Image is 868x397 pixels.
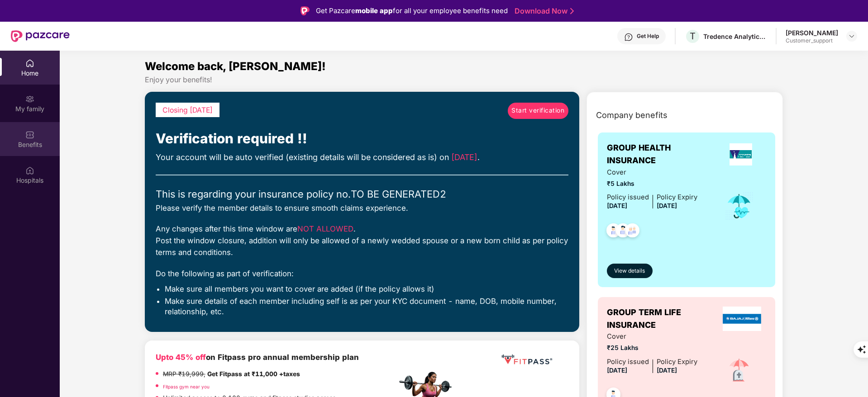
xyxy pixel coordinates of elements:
[25,166,34,175] img: svg+xml;base64,PHN2ZyBpZD0iSG9zcGl0YWxzIiB4bWxucz0iaHR0cDovL3d3dy53My5vcmcvMjAwMC9zdmciIHdpZHRoPS...
[657,202,677,209] span: [DATE]
[145,75,783,85] div: Enjoy your benefits!
[612,221,634,243] img: svg+xml;base64,PHN2ZyB4bWxucz0iaHR0cDovL3d3dy53My5vcmcvMjAwMC9zdmciIHdpZHRoPSI0OC45NDMiIGhlaWdodD...
[156,268,568,279] div: Do the following as part of verification:
[607,202,627,209] span: [DATE]
[621,221,644,243] img: svg+xml;base64,PHN2ZyB4bWxucz0iaHR0cDovL3d3dy53My5vcmcvMjAwMC9zdmciIHdpZHRoPSI0OC45NDMiIGhlaWdodD...
[607,142,715,167] span: GROUP HEALTH INSURANCE
[723,355,755,387] img: icon
[25,59,34,68] img: svg+xml;base64,PHN2ZyBpZD0iSG9tZSIgeG1sbnM9Imh0dHA6Ly93d3cudzMub3JnLzIwMDAvc3ZnIiB3aWR0aD0iMjAiIG...
[25,95,34,104] img: svg+xml;base64,PHN2ZyB3aWR0aD0iMjAiIGhlaWdodD0iMjAiIHZpZXdCb3g9IjAgMCAyMCAyMCIgZmlsbD0ibm9uZSIgeG...
[156,353,206,362] b: Upto 45% off
[786,28,838,37] div: [PERSON_NAME]
[607,367,627,374] span: [DATE]
[723,307,762,331] img: insurerLogo
[607,306,718,332] span: GROUP TERM LIFE INSURANCE
[355,6,393,15] strong: mobile app
[596,109,668,122] span: Company benefits
[703,32,767,41] div: Tredence Analytics Solutions Private Limited
[657,192,697,203] div: Policy Expiry
[145,60,326,73] span: Welcome back, [PERSON_NAME]!
[511,106,564,116] span: Start verification
[297,224,353,233] span: NOT ALLOWED
[300,6,310,15] img: Logo
[730,143,752,165] img: insurerLogo
[156,128,568,149] div: Verification required !!
[316,5,508,16] div: Get Pazcare for all your employee benefits need
[163,370,205,378] del: MRP ₹19,999,
[624,33,633,42] img: svg+xml;base64,PHN2ZyBpZD0iSGVscC0zMngzMiIgeG1sbnM9Imh0dHA6Ly93d3cudzMub3JnLzIwMDAvc3ZnIiB3aWR0aD...
[156,186,568,202] div: This is regarding your insurance policy no. TO BE GENERATED2
[602,221,625,243] img: svg+xml;base64,PHN2ZyB4bWxucz0iaHR0cDovL3d3dy53My5vcmcvMjAwMC9zdmciIHdpZHRoPSI0OC45NDMiIGhlaWdodD...
[607,343,697,353] span: ₹25 Lakhs
[607,331,697,342] span: Cover
[156,202,568,214] div: Please verify the member details to ensure smooth claims experience.
[156,223,568,259] div: Any changes after this time window are . Post the window closure, addition will only be allowed o...
[570,6,574,16] img: Stroke
[11,30,70,42] img: New Pazcare Logo
[657,357,697,367] div: Policy Expiry
[607,179,697,189] span: ₹5 Lakhs
[156,353,359,362] b: on Fitpass pro annual membership plan
[848,33,855,40] img: svg+xml;base64,PHN2ZyBpZD0iRHJvcGRvd24tMzJ4MzIiIHhtbG5zPSJodHRwOi8vd3d3LnczLm9yZy8yMDAwL3N2ZyIgd2...
[163,384,210,389] a: Fitpass gym near you
[607,167,697,178] span: Cover
[515,6,571,16] a: Download Now
[690,31,696,42] span: T
[451,152,477,162] span: [DATE]
[607,357,649,367] div: Policy issued
[500,351,554,368] img: fppp.png
[207,370,300,378] strong: Get Fitpass at ₹11,000 +taxes
[508,103,568,119] a: Start verification
[607,264,653,278] button: View details
[607,192,649,203] div: Policy issued
[614,267,645,275] span: View details
[657,367,677,374] span: [DATE]
[25,130,34,139] img: svg+xml;base64,PHN2ZyBpZD0iQmVuZWZpdHMiIHhtbG5zPSJodHRwOi8vd3d3LnczLm9yZy8yMDAwL3N2ZyIgd2lkdGg9Ij...
[637,33,659,40] div: Get Help
[725,191,754,221] img: icon
[165,296,568,317] li: Make sure details of each member including self is as per your KYC document - name, DOB, mobile n...
[162,106,213,114] span: Closing [DATE]
[786,37,838,44] div: Customer_support
[156,151,568,164] div: Your account will be auto verified (existing details will be considered as is) on .
[165,284,568,294] li: Make sure all members you want to cover are added (if the policy allows it)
